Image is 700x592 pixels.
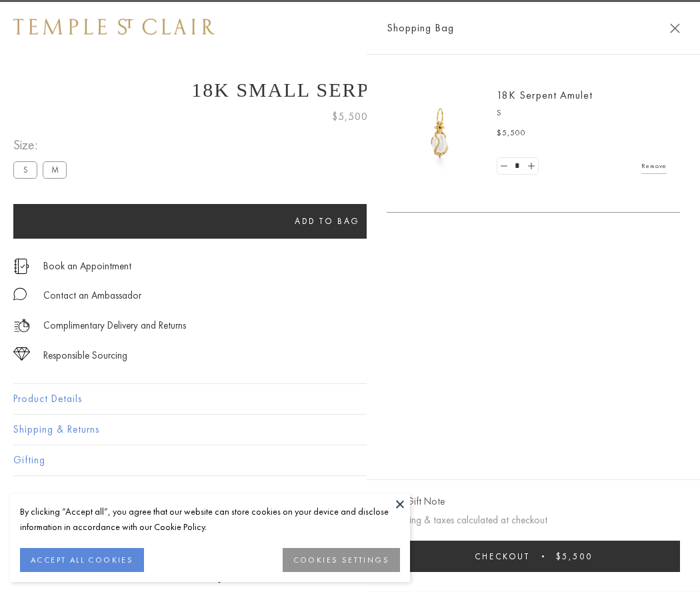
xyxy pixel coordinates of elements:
[497,107,667,120] p: S
[332,108,368,125] span: $5,500
[524,158,537,175] a: Set quantity to 2
[13,287,27,301] img: MessageIcon-01_2.svg
[13,415,687,445] button: Shipping & Returns
[387,19,454,37] span: Shopping Bag
[13,19,215,35] img: Temple St. Clair
[497,127,526,140] span: $5,500
[13,445,687,475] button: Gifting
[13,204,641,239] button: Add to bag
[387,512,680,529] p: Shipping & taxes calculated at checkout
[43,287,141,304] div: Contact an Ambassador
[13,259,29,274] img: icon_appointment.svg
[400,93,480,173] img: P51836-E11SERPPV
[475,551,530,562] span: Checkout
[387,541,680,572] button: Checkout $5,500
[20,548,144,572] button: ACCEPT ALL COOKIES
[283,548,400,572] button: COOKIES SETTINGS
[497,88,593,102] a: 18K Serpent Amulet
[20,504,400,535] div: By clicking “Accept all”, you agree that our website can store cookies on your device and disclos...
[641,159,667,173] a: Remove
[556,551,593,562] span: $5,500
[43,347,127,364] div: Responsible Sourcing
[13,79,687,101] h1: 18K Small Serpent Amulet
[13,317,30,334] img: icon_delivery.svg
[13,384,687,414] button: Product Details
[670,23,680,33] button: Close Shopping Bag
[295,215,360,227] span: Add to bag
[43,317,186,334] p: Complimentary Delivery and Returns
[387,493,445,510] button: Add Gift Note
[43,161,67,178] label: M
[497,158,511,175] a: Set quantity to 0
[13,347,30,361] img: icon_sourcing.svg
[13,161,37,178] label: S
[43,259,131,273] a: Book an Appointment
[13,134,72,156] span: Size:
